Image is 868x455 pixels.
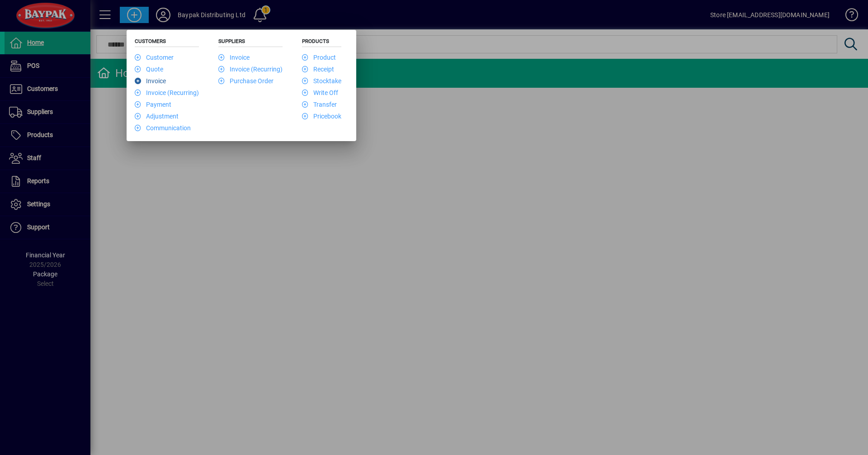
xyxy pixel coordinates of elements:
a: Pricebook [302,113,341,120]
a: Stocktake [302,77,341,85]
a: Transfer [302,101,337,108]
a: Receipt [302,66,334,73]
a: Communication [135,124,191,132]
a: Invoice [135,77,166,85]
a: Invoice (Recurring) [218,66,283,73]
a: Invoice [218,54,250,61]
a: Payment [135,101,171,108]
a: Customer [135,54,174,61]
a: Quote [135,66,163,73]
a: Invoice (Recurring) [135,89,199,96]
a: Write Off [302,89,338,96]
a: Adjustment [135,113,179,120]
h5: Products [302,38,341,47]
h5: Customers [135,38,199,47]
h5: Suppliers [218,38,283,47]
a: Product [302,54,336,61]
a: Purchase Order [218,77,274,85]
